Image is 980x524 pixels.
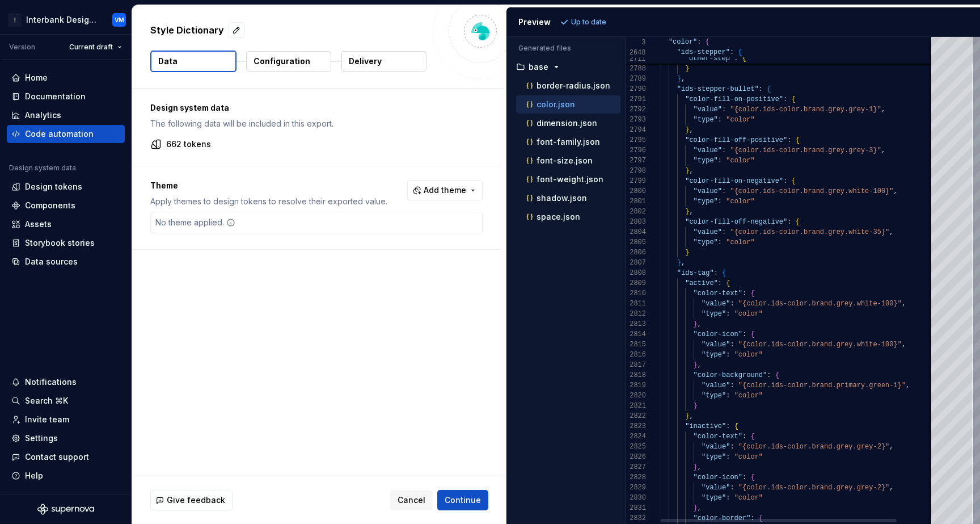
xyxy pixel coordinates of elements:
[516,192,620,204] button: shadow.json
[730,187,893,195] span: "{color.ids-color.brand.grey.white-100}"
[702,341,730,349] span: "value"
[8,13,22,27] div: I
[25,470,43,481] div: Help
[693,157,717,165] span: "type"
[25,395,68,406] div: Search ⌘K
[626,462,646,472] div: 2827
[25,200,75,211] div: Components
[726,157,754,165] span: "color"
[689,167,693,175] span: ,
[7,215,125,233] a: Assets
[537,100,575,109] p: color.json
[626,217,646,227] div: 2803
[726,198,754,206] span: "color"
[787,136,791,144] span: :
[685,126,689,134] span: }
[693,330,742,338] span: "color-icon"
[626,350,646,360] div: 2816
[693,320,697,328] span: }
[626,186,646,196] div: 2800
[626,135,646,145] div: 2795
[150,490,233,510] button: Give feedback
[166,139,211,150] p: 662 tokens
[693,116,717,124] span: "type"
[697,38,701,46] span: :
[685,167,689,175] span: }
[697,361,701,369] span: ,
[626,94,646,104] div: 2791
[7,410,125,429] a: Invite team
[626,176,646,186] div: 2799
[685,422,726,430] span: "inactive"
[626,64,646,74] div: 2788
[767,371,771,379] span: :
[750,290,754,297] span: {
[516,154,620,167] button: font-size.json
[437,490,488,510] button: Continue
[702,300,730,308] span: "value"
[681,259,685,267] span: ,
[738,300,901,308] span: "{color.ids-color.brand.grey.white-100}"
[681,75,685,83] span: ,
[685,177,783,185] span: "color-fill-on-negative"
[626,421,646,431] div: 2823
[738,341,901,349] span: "{color.ids-color.brand.grey.white-100}"
[341,51,426,72] button: Delivery
[906,382,910,389] span: ,
[7,467,125,485] button: Help
[738,382,905,389] span: "{color.ids-color.brand.primary.green-1}"
[702,484,730,492] span: "value"
[750,433,754,441] span: {
[626,472,646,483] div: 2828
[25,219,52,230] div: Assets
[730,382,734,389] span: :
[150,51,236,72] button: Data
[758,514,762,522] span: {
[693,106,721,114] span: "value"
[626,115,646,125] div: 2793
[889,228,893,236] span: ,
[626,493,646,503] div: 2830
[150,196,387,207] p: Apply themes to design tokens to resolve their exported value.
[626,391,646,401] div: 2820
[7,125,125,143] a: Code automation
[537,137,600,146] p: font-family.json
[726,279,730,287] span: {
[881,146,885,154] span: ,
[685,55,734,62] span: "other-step"
[893,187,897,195] span: ,
[767,85,771,93] span: {
[516,79,620,92] button: border-radius.json
[722,146,726,154] span: :
[69,43,113,52] span: Current draft
[722,269,726,277] span: {
[738,48,742,56] span: {
[626,483,646,493] div: 2829
[702,382,730,389] span: "value"
[529,62,548,72] p: base
[626,207,646,217] div: 2802
[516,211,620,223] button: space.json
[795,218,799,226] span: {
[626,258,646,268] div: 2807
[689,208,693,216] span: ,
[626,145,646,156] div: 2796
[516,136,620,148] button: font-family.json
[730,106,881,114] span: "{color.ids-color.brand.grey.grey-1}"
[693,361,697,369] span: }
[750,514,754,522] span: :
[571,18,606,27] p: Up to date
[246,51,331,72] button: Configuration
[685,208,689,216] span: }
[626,156,646,166] div: 2797
[726,422,730,430] span: :
[726,453,730,461] span: :
[889,484,893,492] span: ,
[702,351,726,359] span: "type"
[726,238,754,246] span: "color"
[7,87,125,106] a: Documentation
[689,412,693,420] span: ,
[37,504,94,515] a: Supernova Logo
[722,228,726,236] span: :
[25,181,82,192] div: Design tokens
